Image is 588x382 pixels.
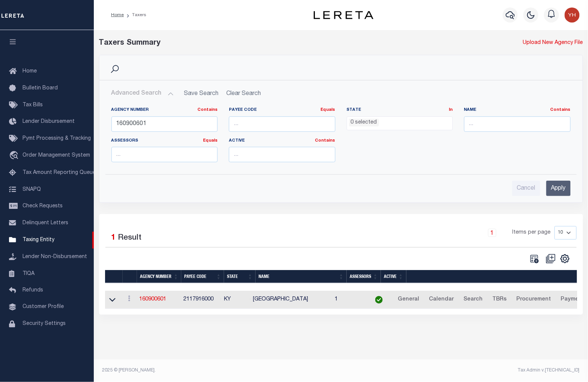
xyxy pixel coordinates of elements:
span: Refunds [23,288,43,293]
span: Home [23,69,37,74]
input: Apply [546,181,571,196]
img: check-icon-green.svg [375,296,383,303]
input: Cancel [512,181,540,196]
a: Contains [315,139,335,143]
a: 1 [488,229,496,237]
input: ... [229,147,335,162]
span: Tax Amount Reporting Queue [23,170,96,175]
th: Name: activate to sort column ascending [256,270,347,283]
a: Equals [321,108,335,112]
input: ... [111,116,218,132]
label: State [347,107,453,113]
div: 2025 © [PERSON_NAME]. [97,367,341,374]
span: Delinquent Letters [23,220,68,226]
td: 2117916000 [180,291,221,309]
td: KY [221,291,250,309]
span: Check Requests [23,204,63,209]
div: Taxers Summary [99,38,459,49]
th: Assessors: activate to sort column ascending [347,270,381,283]
span: Customer Profile [23,305,64,310]
a: Calendar [426,294,457,306]
label: Name [464,107,571,113]
span: SNAPQ [23,187,41,192]
a: Home [111,13,124,17]
input: ... [111,147,218,162]
a: Upload New Agency File [523,39,583,47]
span: Bulletin Board [23,86,58,91]
a: Procurement [513,294,555,306]
label: Result [118,232,142,244]
label: Assessors [111,138,218,144]
a: Equals [203,139,218,143]
a: Contains [550,108,571,112]
td: [GEOGRAPHIC_DATA] [250,291,332,309]
span: Tax Bills [23,103,43,108]
a: TBRs [489,294,510,306]
th: Active: activate to sort column ascending [381,270,406,283]
div: Tax Admin v.[TECHNICAL_ID] [347,367,580,374]
li: 0 selected [349,119,379,127]
span: Taxing Entity [23,237,54,243]
input: ... [229,116,335,132]
label: Active [229,138,335,144]
a: General [395,294,423,306]
span: Lender Non-Disbursement [23,254,87,260]
span: 1 [111,234,116,242]
span: Pymt Processing & Tracking [23,136,91,141]
a: Search [460,294,486,306]
img: svg+xml;base64,PHN2ZyB4bWxucz0iaHR0cDovL3d3dy53My5vcmcvMjAwMC9zdmciIHBvaW50ZXItZXZlbnRzPSJub25lIi... [565,8,580,23]
span: Lender Disbursement [23,119,75,124]
th: State: activate to sort column ascending [224,270,256,283]
th: Payee Code: activate to sort column ascending [181,270,224,283]
span: Security Settings [23,322,66,327]
a: 160900601 [139,297,166,302]
td: 1 [332,291,366,309]
span: TIQA [23,271,35,276]
img: logo-dark.svg [314,11,374,19]
li: Taxers [124,12,146,18]
label: Payee Code [229,107,335,113]
a: In [449,108,453,112]
label: Agency Number [111,107,218,113]
span: Order Management System [23,153,90,158]
button: Advanced Search [111,86,174,101]
input: ... [464,116,571,132]
i: travel_explore [9,151,21,161]
a: Contains [197,108,218,112]
th: Agency Number: activate to sort column ascending [137,270,181,283]
span: Items per page [513,229,551,237]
